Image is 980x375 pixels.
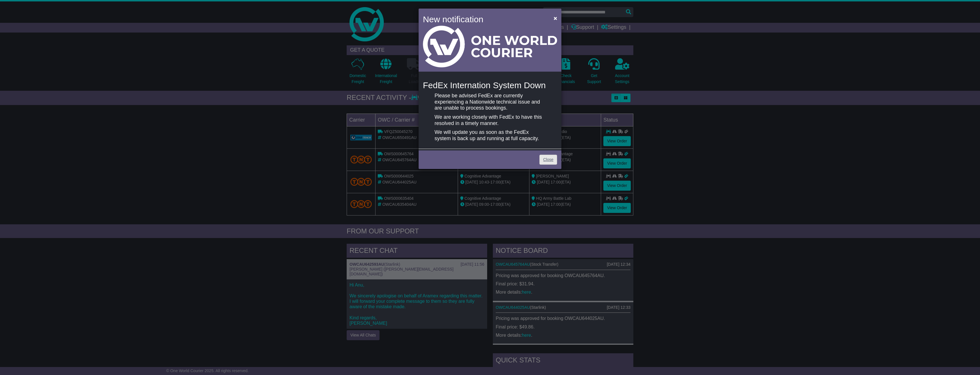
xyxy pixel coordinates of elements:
[554,15,557,21] span: ×
[551,12,560,24] button: Close
[423,80,557,90] h4: FedEx Internation System Down
[435,114,545,126] p: We are working closely with FedEx to have this resolved in a timely manner.
[423,26,557,67] img: Light
[435,93,545,111] p: Please be advised FedEx are currently experiencing a Nationwide technical issue and are unable to...
[435,129,545,142] p: We will update you as soon as the FedEx system is back up and running at full capacity.
[539,155,557,165] a: Close
[423,13,545,26] h4: New notification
